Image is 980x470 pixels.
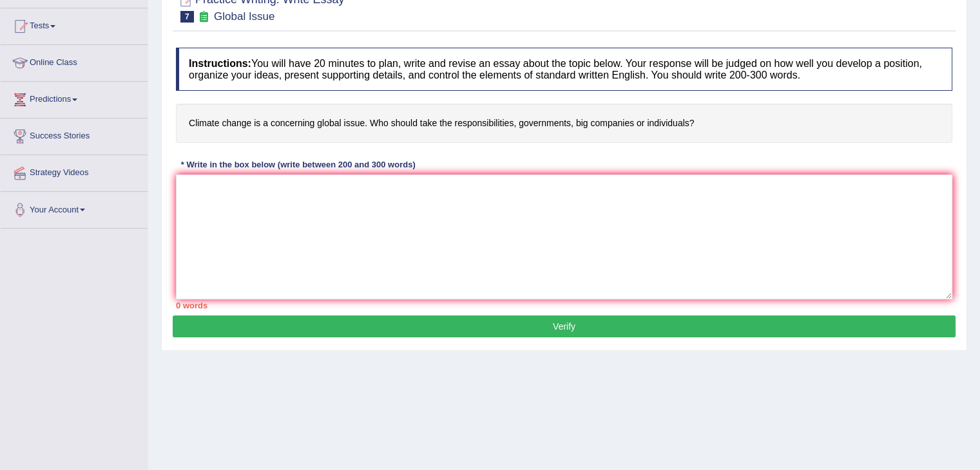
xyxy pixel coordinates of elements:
[176,159,420,171] div: * Write in the box below (write between 200 and 300 words)
[176,104,952,143] h4: Climate change is a concerning global issue. Who should take the responsibilities, governments, b...
[176,48,952,91] h4: You will have 20 minutes to plan, write and revise an essay about the topic below. Your response ...
[173,315,956,337] button: Verify
[214,10,275,23] small: Global Issue
[189,58,251,69] b: Instructions:
[1,155,148,187] a: Strategy Videos
[1,8,148,41] a: Tests
[1,192,148,224] a: Your Account
[1,82,148,114] a: Predictions
[1,118,148,151] a: Success Stories
[197,11,211,23] small: Exam occurring question
[180,11,194,23] span: 7
[176,299,952,312] div: 0 words
[1,45,148,77] a: Online Class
